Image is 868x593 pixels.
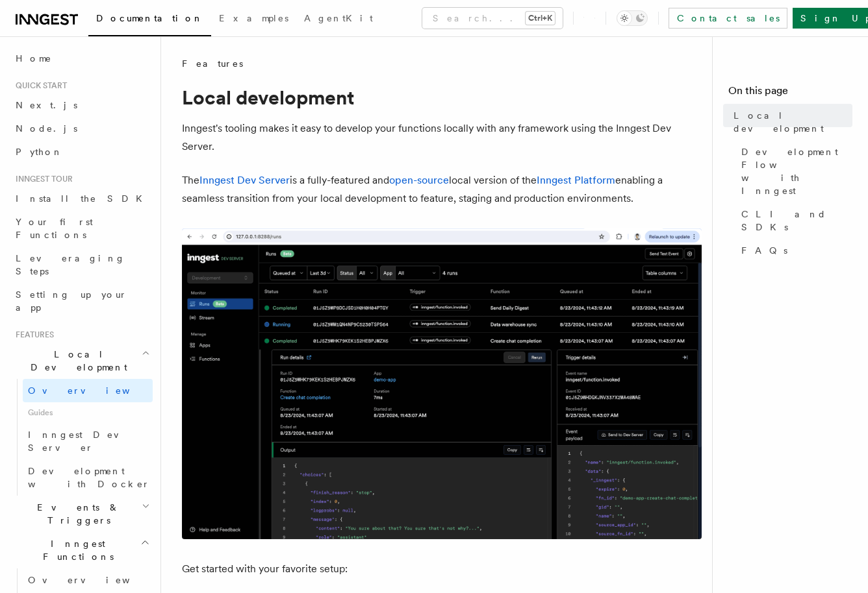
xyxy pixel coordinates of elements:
[28,385,162,396] span: Overview
[16,52,52,65] span: Home
[10,117,153,140] a: Node.js
[16,289,127,313] span: Setting up your app
[10,532,153,568] button: Inngest Functions
[10,210,153,247] a: Your first Functions
[10,496,153,532] button: Events & Triggers
[10,283,153,319] a: Setting up your app
[16,217,93,240] span: Your first Functions
[182,119,702,156] p: Inngest's tooling makes it easy to develop your functions locally with any framework using the In...
[23,568,153,592] a: Overview
[23,379,153,402] a: Overview
[10,330,54,340] span: Features
[10,501,142,527] span: Events & Triggers
[526,12,555,25] kbd: Ctrl+K
[304,13,373,23] span: AgentKit
[537,174,615,186] a: Inngest Platform
[389,174,449,186] a: open-source
[10,93,153,117] a: Next.js
[10,247,153,283] a: Leveraging Steps
[16,193,150,204] span: Install the SDK
[10,140,153,163] a: Python
[28,575,162,585] span: Overview
[182,86,702,109] h1: Local development
[741,145,852,197] span: Development Flow with Inngest
[10,379,153,496] div: Local Development
[296,4,381,35] a: AgentKit
[16,123,77,134] span: Node.js
[16,147,63,157] span: Python
[219,13,288,23] span: Examples
[23,459,153,496] a: Development with Docker
[88,4,211,36] a: Documentation
[669,8,787,29] a: Contact sales
[734,109,852,135] span: Local development
[741,244,787,257] span: FAQs
[617,10,648,26] button: Toggle dark mode
[10,343,153,379] button: Local Development
[182,57,243,70] span: Features
[10,174,73,184] span: Inngest tour
[422,8,563,29] button: Search...Ctrl+K
[211,4,296,35] a: Examples
[23,423,153,459] a: Inngest Dev Server
[736,239,852,262] a: FAQs
[96,13,203,23] span: Documentation
[741,208,852,234] span: CLI and SDKs
[10,187,153,210] a: Install the SDK
[728,104,852,140] a: Local development
[728,83,852,104] h4: On this page
[182,560,702,578] p: Get started with your favorite setup:
[199,174,290,186] a: Inngest Dev Server
[736,202,852,239] a: CLI and SDKs
[28,430,139,453] span: Inngest Dev Server
[16,100,77,110] span: Next.js
[10,348,142,374] span: Local Development
[10,537,140,563] span: Inngest Functions
[16,253,125,276] span: Leveraging Steps
[10,47,153,70] a: Home
[736,140,852,202] a: Development Flow with Inngest
[182,171,702,208] p: The is a fully-featured and local version of the enabling a seamless transition from your local d...
[182,228,702,539] img: The Inngest Dev Server on the Functions page
[23,402,153,423] span: Guides
[10,80,67,91] span: Quick start
[28,466,150,489] span: Development with Docker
